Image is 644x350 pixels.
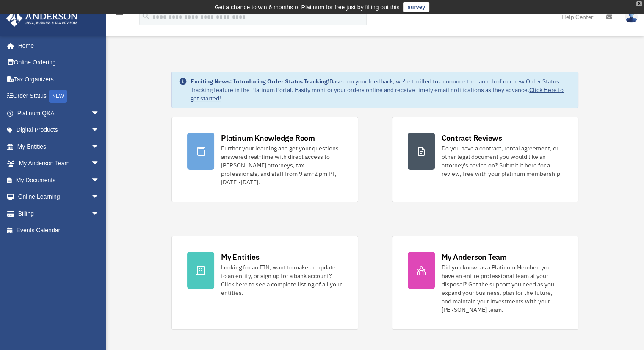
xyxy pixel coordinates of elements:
a: My Anderson Teamarrow_drop_down [6,155,112,172]
a: survey [403,2,429,12]
a: Platinum Q&Aarrow_drop_down [6,105,112,122]
div: Do you have a contract, rental agreement, or other legal document you would like an attorney's ad... [442,144,563,178]
a: Online Ordering [6,54,112,71]
div: Based on your feedback, we're thrilled to announce the launch of our new Order Status Tracking fe... [191,77,571,103]
a: Digital Productsarrow_drop_down [6,122,112,139]
a: Contract Reviews Do you have a contract, rental agreement, or other legal document you would like... [392,117,578,202]
a: Order StatusNEW [6,88,112,105]
a: Platinum Knowledge Room Further your learning and get your questions answered real-time with dire... [171,117,358,202]
a: Billingarrow_drop_down [6,205,112,222]
div: NEW [49,90,67,103]
a: Tax Organizers [6,71,112,88]
a: menu [114,15,124,22]
div: My Anderson Team [442,252,507,262]
a: Events Calendar [6,222,112,239]
div: Get a chance to win 6 months of Platinum for free just by filling out this [215,2,400,12]
span: arrow_drop_down [91,138,108,156]
div: Did you know, as a Platinum Member, you have an entire professional team at your disposal? Get th... [442,263,563,314]
a: My Anderson Team Did you know, as a Platinum Member, you have an entire professional team at your... [392,236,578,330]
span: arrow_drop_down [91,122,108,139]
i: search [141,11,151,21]
span: arrow_drop_down [91,172,108,189]
div: Further your learning and get your questions answered real-time with direct access to [PERSON_NAM... [221,144,342,186]
a: Online Learningarrow_drop_down [6,189,112,206]
span: arrow_drop_down [91,205,108,222]
i: menu [114,12,124,22]
span: arrow_drop_down [91,189,108,206]
a: Click Here to get started! [191,86,564,102]
div: My Entities [221,252,259,262]
div: Looking for an EIN, want to make an update to an entity, or sign up for a bank account? Click her... [221,263,342,297]
a: Home [6,37,108,54]
span: arrow_drop_down [91,155,108,172]
div: Platinum Knowledge Room [221,133,315,143]
a: My Entitiesarrow_drop_down [6,138,112,155]
a: My Documentsarrow_drop_down [6,172,112,189]
img: Anderson Advisors Platinum Portal [4,10,80,27]
a: My Entities Looking for an EIN, want to make an update to an entity, or sign up for a bank accoun... [171,236,358,330]
div: Contract Reviews [442,133,502,143]
span: arrow_drop_down [91,105,108,122]
img: User Pic [625,11,638,23]
strong: Exciting News: Introducing Order Status Tracking! [191,78,329,85]
div: close [636,1,642,6]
